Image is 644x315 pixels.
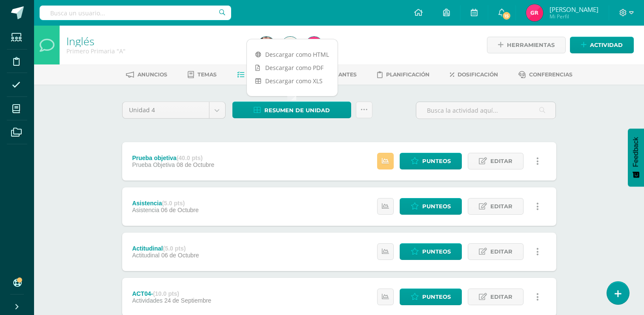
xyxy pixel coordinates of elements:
[126,68,167,82] a: Anuncios
[518,68,572,82] a: Conferencias
[632,137,640,167] span: Feedback
[526,4,543,21] img: a8b7d6a32ad83b69ddb3ec802e209076.png
[450,68,498,82] a: Dosificación
[247,74,338,87] a: Descargar como XLS
[123,102,225,118] a: Unidad 4
[177,155,203,161] strong: (40.0 pts)
[164,297,212,304] span: 24 de Septiembre
[66,47,248,55] div: Primero Primaria 'A'
[400,289,462,305] a: Punteos
[132,245,199,252] div: Actitudinal
[129,102,203,118] span: Unidad 4
[177,161,215,168] span: 08 de Octubre
[132,155,214,161] div: Prueba objetiva
[161,207,199,213] span: 06 de Octubre
[400,198,462,215] a: Punteos
[161,252,199,259] span: 06 de Octubre
[502,11,511,20] span: 15
[590,37,623,53] span: Actividad
[258,37,275,54] img: 3e7f8260d6e5be980477c672129d8ea4.png
[377,68,429,82] a: Planificación
[132,207,159,213] span: Asistencia
[282,37,299,54] img: 5eb53e217b686ee6b2ea6dc31a66d172.png
[132,161,175,168] span: Prueba Objetiva
[197,71,217,78] span: Temas
[422,244,451,260] span: Punteos
[237,68,285,82] a: Actividades
[570,37,634,53] a: Actividad
[40,6,231,20] input: Busca un usuario...
[507,37,555,53] span: Herramientas
[137,71,167,78] span: Anuncios
[550,5,598,14] span: [PERSON_NAME]
[422,198,451,214] span: Punteos
[132,297,163,304] span: Actividades
[247,48,338,61] a: Descargar como HTML
[247,61,338,74] a: Descargar como PDF
[386,71,429,78] span: Planificación
[490,153,512,169] span: Editar
[490,244,512,260] span: Editar
[188,68,217,82] a: Temas
[66,35,248,47] h1: Inglés
[153,290,179,297] strong: (10.0 pts)
[422,289,451,305] span: Punteos
[487,37,566,53] a: Herramientas
[490,289,512,305] span: Editar
[264,102,330,118] span: Resumen de unidad
[529,71,572,78] span: Conferencias
[163,245,186,252] strong: (5.0 pts)
[66,34,94,48] a: Inglés
[422,153,451,169] span: Punteos
[490,198,512,214] span: Editar
[306,37,323,54] img: a8b7d6a32ad83b69ddb3ec802e209076.png
[400,153,462,169] a: Punteos
[132,290,211,297] div: ACT04-
[232,102,351,118] a: Resumen de unidad
[550,13,598,20] span: Mi Perfil
[416,102,555,119] input: Busca la actividad aquí...
[132,252,160,259] span: Actitudinal
[628,128,644,187] button: Feedback - Mostrar encuesta
[400,243,462,260] a: Punteos
[132,200,198,207] div: Asistencia
[458,71,498,78] span: Dosificación
[162,200,185,207] strong: (5.0 pts)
